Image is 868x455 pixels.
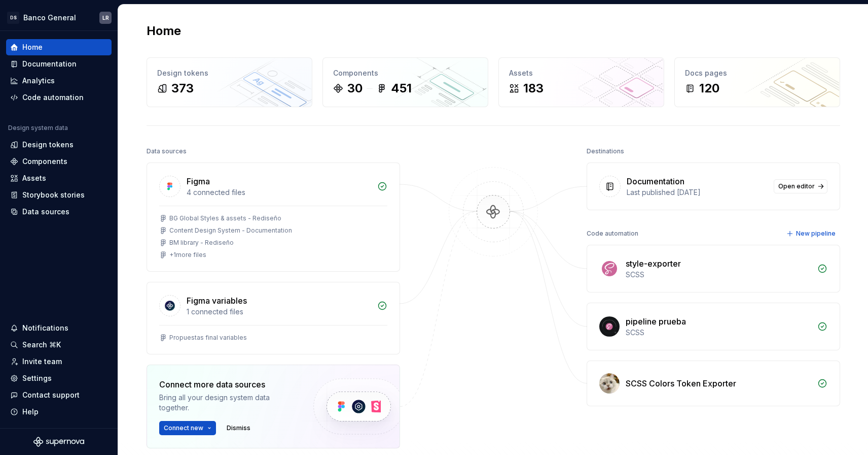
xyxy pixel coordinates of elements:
[6,73,112,89] a: Analytics
[147,23,181,39] h2: Home
[169,334,247,342] div: Propuestas final variables
[6,370,112,386] a: Settings
[222,421,255,435] button: Dismiss
[171,80,194,96] div: 373
[22,190,85,200] div: Storybook stories
[6,56,112,72] a: Documentation
[2,7,116,28] button: DSBanco GeneralLR
[169,214,281,222] div: BG Global Styles & assets - Rediseño
[347,80,363,96] div: 30
[6,320,112,336] button: Notifications
[169,239,234,247] div: BM library - Rediseño
[796,230,836,238] span: New pipeline
[159,421,216,435] button: Connect new
[6,337,112,353] button: Search ⌘K
[187,187,371,198] div: 4 connected files
[22,373,52,383] div: Settings
[627,187,768,198] div: Last published [DATE]
[22,340,61,350] div: Search ⌘K
[6,153,112,170] a: Components
[8,124,68,132] div: Design system data
[102,14,109,22] div: LR
[187,295,247,307] div: Figma variables
[22,323,68,333] div: Notifications
[699,80,719,96] div: 120
[147,282,400,354] a: Figma variables1 connected filesPropuestas final variables
[523,80,544,96] div: 183
[774,179,827,193] a: Open editor
[6,39,112,55] a: Home
[22,92,84,103] div: Code automation
[674,57,840,107] a: Docs pages120
[6,204,112,220] a: Data sources
[169,251,206,259] div: + 1 more files
[22,59,77,69] div: Documentation
[147,57,312,107] a: Design tokens373
[22,156,67,167] div: Components
[778,182,815,190] span: Open editor
[685,68,829,78] div: Docs pages
[169,226,292,235] div: Content Design System - Documentation
[626,257,681,270] div: style-exporter
[498,57,664,107] a: Assets183
[159,378,296,391] div: Connect more data sources
[6,89,112,106] a: Code automation
[6,387,112,403] button: Contact support
[333,68,478,78] div: Components
[22,407,39,417] div: Help
[22,42,43,52] div: Home
[6,137,112,153] a: Design tokens
[626,377,736,389] div: SCSS Colors Token Exporter
[227,424,250,432] span: Dismiss
[6,404,112,420] button: Help
[322,57,488,107] a: Components30451
[157,68,302,78] div: Design tokens
[22,173,46,183] div: Assets
[147,144,187,158] div: Data sources
[22,140,74,150] div: Design tokens
[626,315,686,328] div: pipeline prueba
[164,424,203,432] span: Connect new
[23,13,76,23] div: Banco General
[783,226,840,241] button: New pipeline
[6,187,112,203] a: Storybook stories
[22,207,69,217] div: Data sources
[33,437,84,447] svg: Supernova Logo
[626,270,811,280] div: SCSS
[22,390,80,400] div: Contact support
[587,226,638,241] div: Code automation
[6,170,112,186] a: Assets
[147,162,400,272] a: Figma4 connected filesBG Global Styles & assets - RediseñoContent Design System - DocumentationBM...
[626,328,811,338] div: SCSS
[187,175,210,187] div: Figma
[187,307,371,317] div: 1 connected files
[6,353,112,370] a: Invite team
[391,80,412,96] div: 451
[22,76,55,86] div: Analytics
[509,68,654,78] div: Assets
[627,175,684,187] div: Documentation
[587,144,624,158] div: Destinations
[22,356,62,367] div: Invite team
[159,393,296,413] div: Bring all your design system data together.
[7,12,19,24] div: DS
